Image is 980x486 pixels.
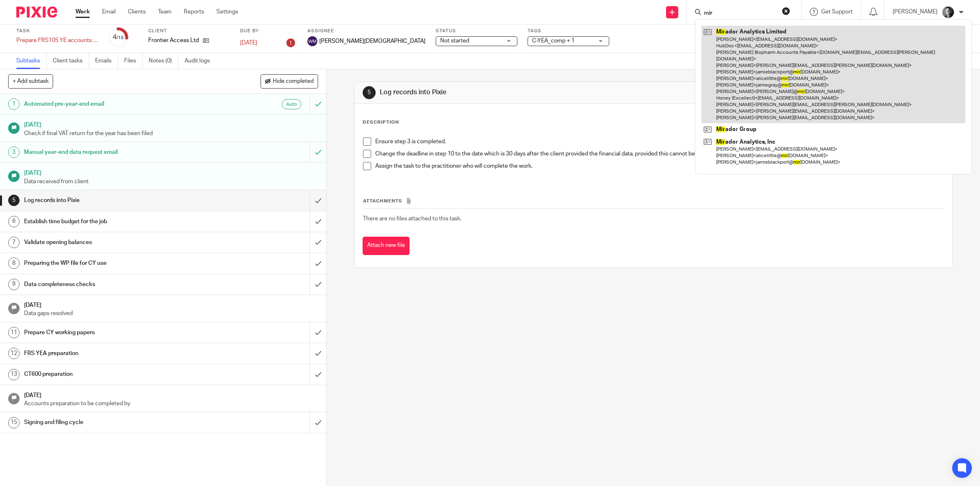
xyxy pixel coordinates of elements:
[8,216,20,227] div: 6
[261,74,318,88] button: Hide completed
[184,8,204,16] a: Reports
[240,40,257,46] span: [DATE]
[307,28,425,34] label: Assignee
[436,28,517,34] label: Status
[375,162,944,170] p: Assign the task to the practitioner who will complete the work.
[440,38,469,44] span: Not started
[8,348,20,359] div: 12
[24,236,209,249] h1: Validate opening balances
[24,416,209,428] h1: Signing and filing cycle
[113,33,124,42] div: 4
[16,7,57,18] img: Pixie
[363,199,402,203] span: Attachments
[102,8,116,16] a: Email
[24,98,209,110] h1: Automated pre-year-end email
[380,88,670,97] h1: Log records into Pixie
[24,257,209,269] h1: Preparing the WP file for CY use
[24,129,318,138] p: Check if final VAT return for the year has been filed
[363,86,376,99] div: 5
[282,99,301,109] div: Auto
[148,36,199,44] p: Frontier Access Ltd
[24,309,318,317] p: Data gaps resolved
[24,215,209,228] h1: Establish time budget for the job
[24,347,209,360] h1: FRS YEA preparation
[375,138,944,146] p: Ensure step 3 is completed.
[8,98,20,110] div: 1
[703,10,777,17] input: Search
[8,146,20,158] div: 3
[307,36,317,46] img: svg%3E
[8,237,20,248] div: 7
[24,119,318,129] h1: [DATE]
[158,8,171,16] a: Team
[8,369,20,380] div: 13
[24,368,209,380] h1: CT600 preparation
[528,28,609,34] label: Tags
[363,216,461,222] span: There are no files attached to this task.
[124,53,143,69] a: Files
[532,38,575,44] span: C-YEA_comp + 1
[185,53,216,69] a: Audit logs
[116,36,124,40] small: /15
[95,53,118,69] a: Emails
[8,257,20,269] div: 8
[24,194,209,206] h1: Log records into Pixie
[24,146,209,158] h1: Manual year-end data request email
[821,9,853,15] span: Get Support
[273,78,314,85] span: Hide completed
[16,28,98,34] label: Task
[24,167,318,177] h1: [DATE]
[76,8,90,16] a: Work
[149,53,178,69] a: Notes (0)
[319,37,425,45] span: [PERSON_NAME][DEMOGRAPHIC_DATA]
[24,178,318,186] p: Data received from client
[128,8,146,16] a: Clients
[782,7,790,15] button: Clear
[893,8,938,16] p: [PERSON_NAME]
[148,28,230,34] label: Client
[53,53,89,69] a: Client tasks
[8,74,53,88] button: + Add subtask
[8,195,20,206] div: 5
[8,279,20,290] div: 9
[240,28,297,34] label: Due by
[24,299,318,309] h1: [DATE]
[16,36,98,44] div: Prepare FRS105 YE accounts for YE ... 12/24(cloud) EXTENSION GRANTED
[24,399,318,408] p: Accounts preparation to be completed by
[8,417,20,428] div: 15
[24,389,318,399] h1: [DATE]
[363,119,399,126] p: Description
[942,6,955,19] img: DSC_9061-3.jpg
[24,326,209,339] h1: Prepare CY working papers
[24,278,209,291] h1: Data completeness checks
[8,327,20,338] div: 11
[16,53,47,69] a: Subtasks
[216,8,238,16] a: Settings
[375,150,944,158] p: Change the deadline in step 10 to the date which is 30 days after the client provided the financi...
[363,237,410,255] button: Attach new file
